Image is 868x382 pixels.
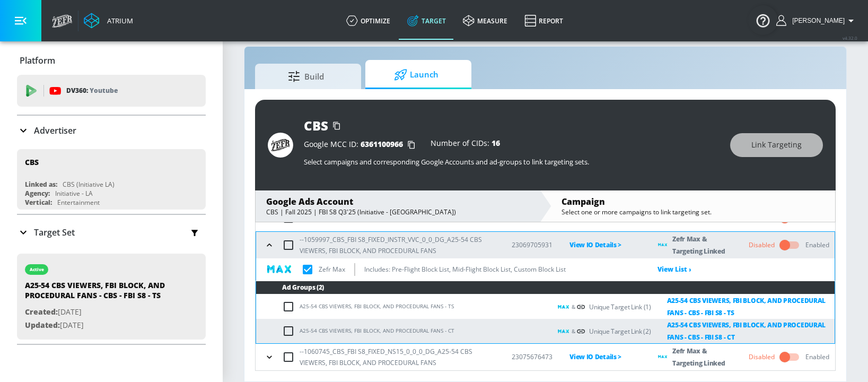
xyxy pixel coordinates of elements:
[361,139,403,149] span: 6361100966
[17,149,206,210] div: CBSLinked as:CBS (Initiative LA)Agency:Initiative - LAVertical:Entertainment
[25,319,173,332] p: [DATE]
[25,180,57,189] div: Linked as:
[34,227,75,238] p: Target Set
[589,319,835,343] div: Unique Target Link (2)
[748,5,778,35] button: Open Resource Center
[558,294,835,319] div: &
[304,117,328,134] div: CBS
[558,319,835,343] div: &
[25,198,52,207] div: Vertical:
[25,307,58,317] span: Created:
[304,157,720,167] p: Select campaigns and corresponding Google Accounts and ad-groups to link targeting sets.
[25,189,50,198] div: Agency:
[512,239,553,250] p: 23069705931
[672,345,732,369] p: Zefr Max & Targeting Linked
[805,352,829,362] div: Enabled
[63,180,115,189] div: CBS (Initiative LA)
[304,140,420,150] div: Google MCC ID:
[17,254,206,340] div: activeA25-54 CBS VIEWERS, FBI BLOCK, AND PROCEDURAL FANS - CBS - FBI S8 - TSCreated:[DATE]Updated...
[376,62,457,88] span: Launch
[454,2,516,40] a: measure
[90,85,118,96] p: Youtube
[300,346,495,368] p: --1060745_CBS_FBI S8_FIXED_NS15_0_0_0_DG_A25-54 CBS VIEWERS, FBI BLOCK, AND PROCEDURAL FANS
[338,2,399,40] a: optimize
[266,207,529,216] div: CBS | Fall 2025 | FBI S8 Q3'25 (Initiative - [GEOGRAPHIC_DATA])
[516,2,572,40] a: Report
[364,264,566,275] p: Includes: Pre-Flight Block List, Mid-Flight Block List, Custom Block List
[569,351,641,363] p: View IO Details >
[66,85,118,97] p: DV360:
[256,294,551,319] td: A25-54 CBS VIEWERS, FBI BLOCK, AND PROCEDURAL FANS - TS
[749,240,775,250] div: Disabled
[805,240,829,250] div: Enabled
[57,198,100,207] div: Entertainment
[788,17,845,24] span: login as: maria.guzman@zefr.com
[30,267,44,272] div: active
[17,46,206,75] div: Platform
[651,294,835,319] a: A25-54 CBS VIEWERS, FBI BLOCK, AND PROCEDURAL FANS - CBS - FBI S8 - TS
[266,64,346,89] span: Build
[25,320,60,330] span: Updated:
[256,281,835,294] th: Ad Groups (2)
[431,140,500,150] div: Number of CIDs:
[17,215,206,250] div: Target Set
[399,2,454,40] a: Target
[843,35,857,41] span: v 4.32.0
[672,233,732,257] p: Zefr Max & Targeting Linked
[319,264,345,275] p: Zefr Max
[749,352,775,362] div: Disabled
[256,190,540,222] div: Google Ads AccountCBS | Fall 2025 | FBI S8 Q3'25 (Initiative - [GEOGRAPHIC_DATA])
[34,125,76,136] p: Advertiser
[266,196,529,207] div: Google Ads Account
[20,55,55,66] p: Platform
[25,306,173,319] p: [DATE]
[651,319,835,343] a: A25-54 CBS VIEWERS, FBI BLOCK, AND PROCEDURAL FANS - CBS - FBI S8 - CT
[17,75,206,107] div: DV360: Youtube
[492,138,500,148] span: 16
[589,294,835,319] div: Unique Target Link (1)
[25,280,173,306] div: A25-54 CBS VIEWERS, FBI BLOCK, AND PROCEDURAL FANS - CBS - FBI S8 - TS
[103,16,133,25] div: Atrium
[512,351,553,362] p: 23075676473
[562,207,825,216] div: Select one or more campaigns to link targeting set.
[17,116,206,145] div: Advertiser
[256,319,551,343] td: A25-54 CBS VIEWERS, FBI BLOCK, AND PROCEDURAL FANS - CT
[657,265,691,274] a: View List ›
[55,189,93,198] div: Initiative - LA
[569,239,641,251] p: View IO Details >
[300,234,495,256] p: --1059997_CBS_FBI S8_FIXED_INSTR_VVC_0_0_DG_A25-54 CBS VIEWERS, FBI BLOCK, AND PROCEDURAL FANS
[776,14,857,27] button: [PERSON_NAME]
[25,157,39,167] div: CBS
[84,13,133,29] a: Atrium
[562,196,825,207] div: Campaign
